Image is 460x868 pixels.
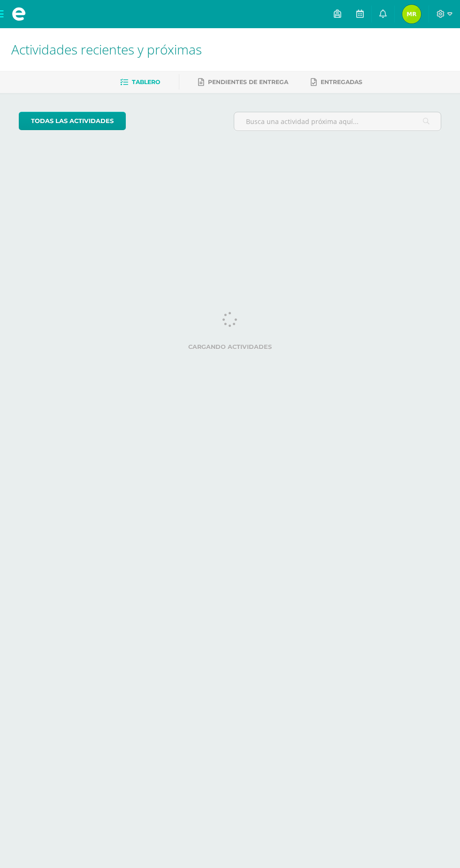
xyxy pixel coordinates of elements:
img: 5fc49838d9f994429ee2c86e5d2362ce.png [402,5,421,23]
span: Entregadas [321,78,362,85]
input: Busca una actividad próxima aquí... [234,112,441,131]
a: Tablero [120,75,160,90]
a: todas las Actividades [19,112,126,130]
span: Tablero [132,78,160,85]
span: Pendientes de entrega [208,78,288,85]
label: Cargando actividades [19,343,441,350]
a: Entregadas [311,75,362,90]
a: Pendientes de entrega [198,75,288,90]
span: Actividades recientes y próximas [11,40,202,58]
